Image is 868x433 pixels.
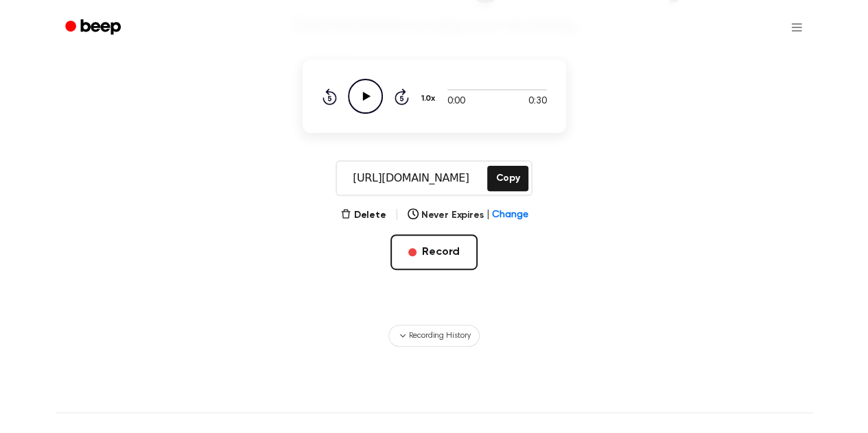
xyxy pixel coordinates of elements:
button: Recording History [388,325,479,347]
span: Recording History [408,330,470,342]
button: Copy [487,166,528,191]
span: | [486,208,489,223]
span: 0:00 [447,95,465,109]
button: Delete [340,208,386,223]
button: 1.0x [420,87,441,110]
button: Open menu [780,11,813,44]
button: Never Expires|Change [408,208,528,223]
a: Beep [56,14,133,41]
span: 0:30 [528,95,546,109]
span: | [395,207,399,223]
button: Record [390,234,478,270]
span: Change [492,208,528,223]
